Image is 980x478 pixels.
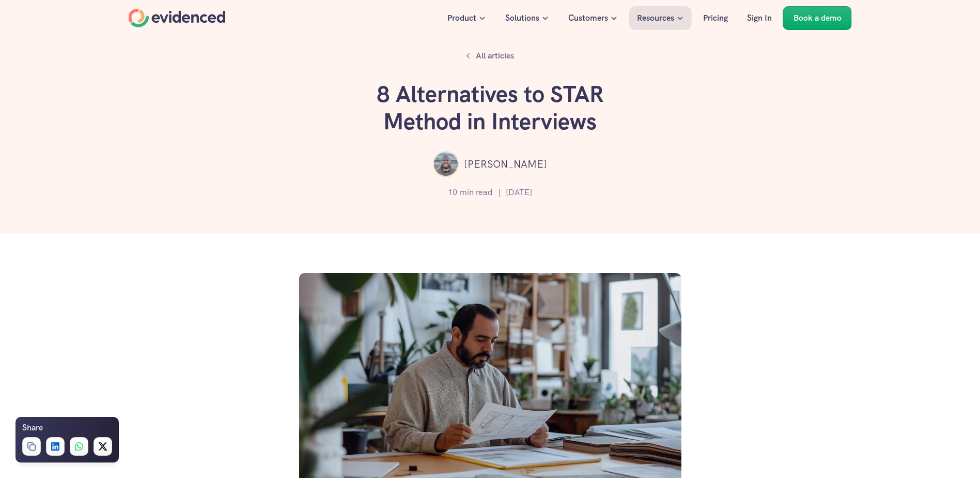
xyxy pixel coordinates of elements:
[506,186,532,199] p: [DATE]
[739,6,780,30] a: Sign In
[695,6,736,30] a: Pricing
[794,11,842,25] p: Book a demo
[498,186,501,199] p: |
[747,11,772,25] p: Sign In
[448,186,457,199] p: 10
[447,11,476,25] p: Product
[703,11,728,25] p: Pricing
[476,49,514,63] p: All articles
[129,9,226,27] a: Home
[637,11,674,25] p: Resources
[783,6,852,30] a: Book a demo
[335,81,645,136] h1: 8 Alternatives to STAR Method in Interviews
[568,11,608,25] p: Customers
[433,151,459,177] img: ""
[22,421,43,435] h6: Share
[464,156,547,172] p: [PERSON_NAME]
[460,47,520,65] a: All articles
[505,11,539,25] p: Solutions
[460,186,493,199] p: min read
